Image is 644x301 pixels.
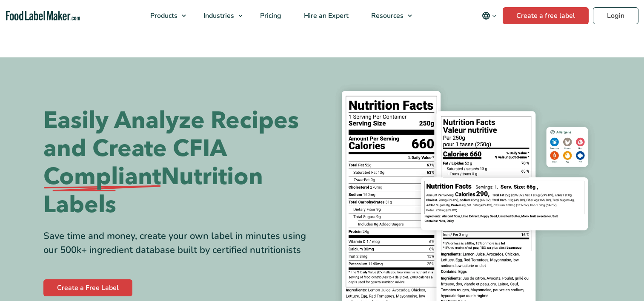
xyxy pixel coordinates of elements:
[6,11,80,21] a: Food Label Maker homepage
[476,7,503,24] button: Change language
[258,11,282,20] span: Pricing
[593,7,638,24] a: Login
[301,11,349,20] span: Hire an Expert
[148,11,178,20] span: Products
[503,7,589,24] a: Create a free label
[43,279,132,296] a: Create a Free Label
[201,11,235,20] span: Industries
[43,163,161,191] span: Compliant
[369,11,404,20] span: Resources
[43,107,316,219] h1: Easily Analyze Recipes and Create CFIA Nutrition Labels
[43,229,316,257] div: Save time and money, create your own label in minutes using our 500k+ ingredient database built b...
